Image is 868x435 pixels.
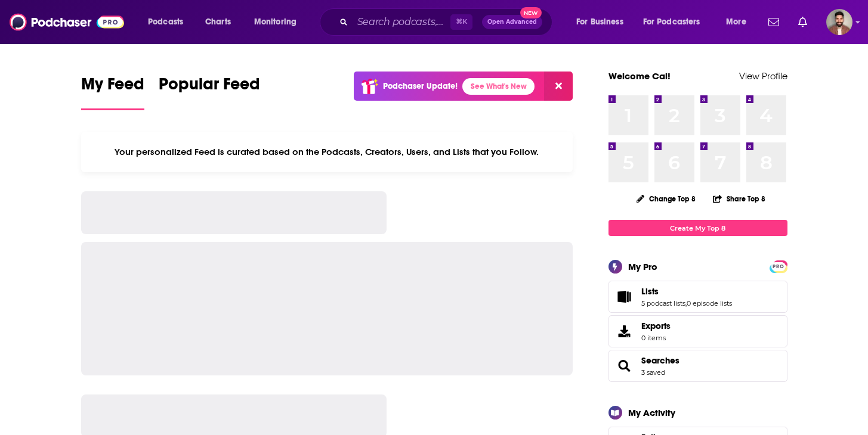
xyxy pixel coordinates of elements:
[10,11,124,33] img: Podchaser - Follow, Share and Rate Podcasts
[629,191,703,206] button: Change Top 8
[331,8,564,36] div: Search podcasts, credits, & more...
[726,14,746,30] span: More
[353,13,450,32] input: Search podcasts, credits, & more...
[641,299,685,307] a: 5 podcast lists
[246,13,312,32] button: open menu
[254,14,296,30] span: Monitoring
[520,7,542,18] span: New
[687,299,732,307] a: 0 episode lists
[140,13,199,32] button: open menu
[641,321,671,331] span: Exports
[771,262,786,271] span: PRO
[712,187,766,210] button: Share Top 8
[148,14,183,30] span: Podcasts
[159,74,260,110] a: Popular Feed
[826,9,852,35] img: User Profile
[81,132,573,172] div: Your personalized Feed is curated based on the Podcasts, Creators, Users, and Lists that you Follow.
[482,15,542,29] button: Open AdvancedNew
[793,12,812,32] a: Show notifications dropdown
[608,350,787,382] span: Searches
[487,19,537,25] span: Open Advanced
[641,368,665,377] a: 3 saved
[383,81,458,91] p: Podchaser Update!
[643,14,700,30] span: For Podcasters
[608,315,787,347] a: Exports
[613,323,637,340] span: Exports
[450,14,472,30] span: ⌘ K
[685,299,687,307] span: ,
[641,286,732,297] a: Lists
[81,74,144,110] a: My Feed
[771,262,786,271] a: PRO
[826,9,852,35] button: Show profile menu
[641,286,659,297] span: Lists
[608,220,787,236] a: Create My Top 8
[635,13,718,32] button: open menu
[462,78,535,95] a: See What's New
[81,74,144,101] span: My Feed
[613,358,637,374] a: Searches
[641,355,679,366] a: Searches
[608,70,671,82] a: Welcome Cal!
[159,74,260,101] span: Popular Feed
[576,14,623,30] span: For Business
[764,12,784,32] a: Show notifications dropdown
[628,407,675,418] div: My Activity
[826,9,852,35] span: Logged in as calmonaghan
[608,281,787,313] span: Lists
[613,288,637,305] a: Lists
[197,13,238,32] a: Charts
[205,14,231,30] span: Charts
[718,13,761,32] button: open menu
[568,13,638,32] button: open menu
[739,70,787,82] a: View Profile
[628,261,657,272] div: My Pro
[641,334,671,342] span: 0 items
